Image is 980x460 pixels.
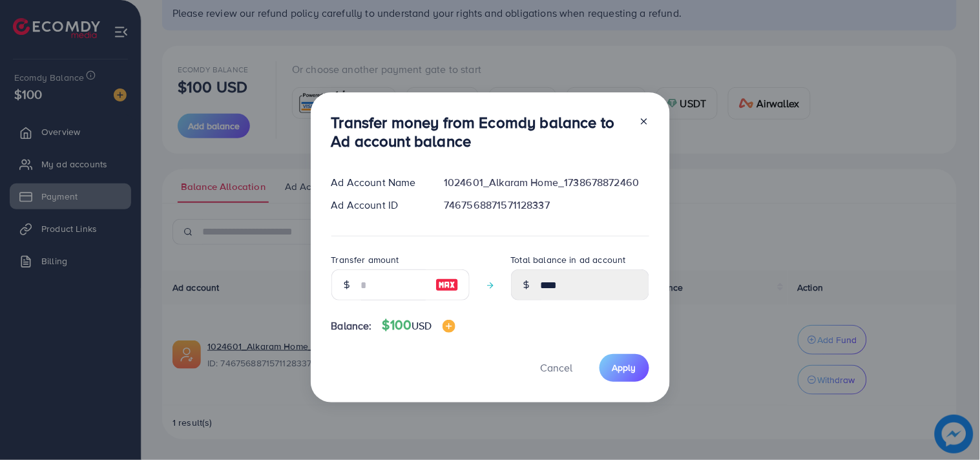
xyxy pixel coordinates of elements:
div: 1024601_Alkaram Home_1738678872460 [433,175,659,190]
span: USD [412,319,432,333]
div: Ad Account Name [321,175,434,190]
label: Transfer amount [331,253,399,266]
img: image [443,320,455,333]
button: Cancel [525,354,589,382]
h3: Transfer money from Ecomdy balance to Ad account balance [331,113,629,151]
span: Cancel [541,361,573,375]
button: Apply [599,354,649,382]
span: Balance: [331,319,372,333]
h4: $100 [382,317,455,333]
div: 7467568871571128337 [433,198,659,213]
label: Total balance in ad account [511,253,626,266]
img: image [435,277,459,293]
div: Ad Account ID [321,198,434,213]
span: Apply [612,361,636,374]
